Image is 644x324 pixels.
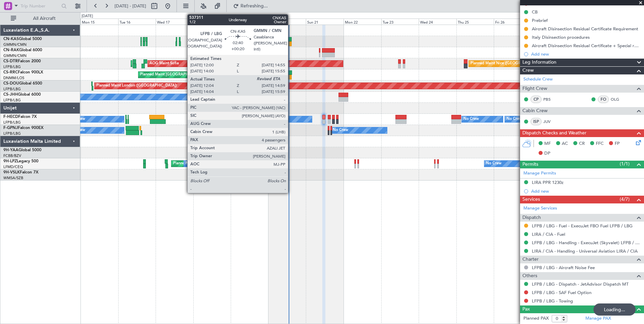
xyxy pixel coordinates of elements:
[522,161,538,168] span: Permits
[532,240,641,246] a: LFPB / LBG - Handling - ExecuJet (Skyvalet) LFPB / LBG
[118,19,156,25] div: Tue 16
[3,93,18,97] span: CS-JHH
[598,96,609,103] div: FO
[522,67,534,74] span: Crew
[620,196,630,203] span: (4/7)
[3,70,43,74] a: CS-RRCFalcon 900LX
[3,159,38,163] a: 9H-LPZLegacy 500
[140,70,246,80] div: Planned Maint [GEOGRAPHIC_DATA] ([GEOGRAPHIC_DATA])
[251,114,267,124] div: No Crew
[3,131,21,136] a: LFPB/LBG
[522,305,530,313] span: Pax
[532,265,595,270] a: LFPB / LBG - Aircraft Noise Fee
[562,140,568,147] span: AC
[344,19,381,25] div: Mon 22
[381,19,419,25] div: Tue 23
[532,231,565,237] a: LIRA / CIA - Fuel
[3,120,21,125] a: LFPB/LBG
[522,214,541,222] span: Dispatch
[543,96,558,102] a: PBS
[3,37,19,41] span: CN-KAS
[522,85,547,93] span: Flight Crew
[3,164,23,169] a: LFMD/CEQ
[522,59,556,66] span: Leg Information
[532,9,538,15] div: CB
[530,118,542,125] div: ISP
[3,148,41,152] a: 9H-YAAGlobal 5000
[3,159,17,163] span: 9H-LPZ
[532,43,641,48] div: Aircraft Disinsection Residual Certificate + Special request
[222,125,293,135] div: AOG Maint Paris ([GEOGRAPHIC_DATA])
[532,180,563,185] div: LIRA PPR 1230z
[579,140,585,147] span: CR
[3,126,18,130] span: F-GPNJ
[3,48,19,52] span: CN-RAK
[585,315,611,322] a: Manage PAX
[471,59,546,69] div: Planned Maint Nice ([GEOGRAPHIC_DATA])
[3,82,42,86] a: CS-DOUGlobal 6500
[532,34,590,40] div: Italy Disinsection procedures
[532,223,633,229] a: LFPB / LBG - Fuel - ExecuJet FBO Fuel LFPB / LBG
[3,59,18,63] span: CS-DTR
[419,19,456,25] div: Wed 24
[596,140,604,147] span: FFC
[523,315,549,322] label: Planned PAX
[523,170,556,177] a: Manage Permits
[531,188,641,194] div: Add new
[456,19,494,25] div: Thu 25
[306,19,344,25] div: Sun 21
[3,70,18,74] span: CS-RRC
[3,82,19,86] span: CS-DOU
[156,19,193,25] div: Wed 17
[3,75,24,80] a: DNMM/LOS
[21,1,59,11] input: Trip Number
[494,19,532,25] div: Fri 26
[18,16,71,21] span: All Aircraft
[532,18,548,23] div: Prebrief
[268,19,306,25] div: Sat 20
[3,42,27,47] a: GMMN/CMN
[522,196,540,203] span: Services
[530,96,542,103] div: CP
[3,175,23,181] a: WMSA/SZB
[523,76,553,83] a: Schedule Crew
[611,96,626,102] a: OLG
[532,248,638,254] a: LIRA / CIA - Handling - Universal Aviation LIRA / CIA
[593,303,636,316] div: Loading...
[523,205,557,212] a: Manage Services
[3,53,27,58] a: GMMN/CMN
[3,170,20,174] span: 9H-VSLK
[193,19,231,25] div: Thu 18
[532,290,591,295] a: LFPB / LBG - SAF Fuel Option
[3,64,21,69] a: LFPB/LBG
[3,93,41,97] a: CS-JHHGlobal 6000
[150,59,179,69] div: AOG Maint Sofia
[80,19,118,25] div: Mon 15
[7,13,73,24] button: All Aircraft
[522,256,539,263] span: Charter
[82,13,93,19] div: [DATE]
[544,140,551,147] span: MF
[615,140,620,147] span: FP
[544,150,550,157] span: DP
[486,159,502,169] div: No Crew
[3,115,18,119] span: F-HECD
[115,3,146,9] span: [DATE] - [DATE]
[543,119,558,125] a: JUV
[3,115,37,119] a: F-HECDFalcon 7X
[532,281,629,287] a: LFPB / LBG - Dispatch - JetAdvisor Dispatch MT
[532,26,638,32] div: Aircraft Disinsection Residual Certificate Requirement
[463,114,479,124] div: No Crew
[186,159,201,169] div: No Crew
[245,114,351,124] div: Planned Maint [GEOGRAPHIC_DATA] ([GEOGRAPHIC_DATA])
[3,126,43,130] a: F-GPNJFalcon 900EX
[231,19,268,25] div: Fri 19
[3,37,42,41] a: CN-KASGlobal 5000
[3,98,21,103] a: LFPB/LBG
[507,114,522,124] div: No Crew
[173,159,268,169] div: Planned [GEOGRAPHIC_DATA] ([GEOGRAPHIC_DATA])
[333,125,348,135] div: No Crew
[3,59,41,63] a: CS-DTRFalcon 2000
[3,48,42,52] a: CN-RAKGlobal 6000
[620,160,630,167] span: (1/1)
